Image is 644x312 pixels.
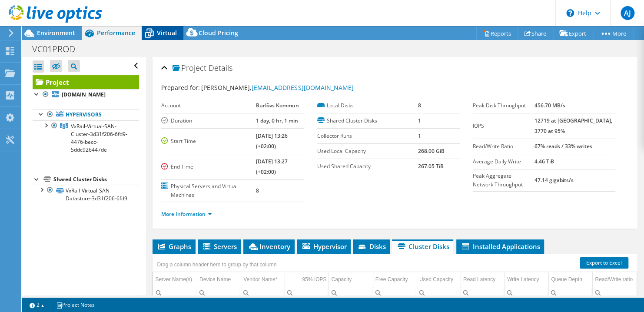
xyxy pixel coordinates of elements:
b: 456.70 MB/s [534,102,565,109]
div: Server Name(s) [155,274,192,285]
label: Prepared for: [161,83,200,92]
td: Vendor Name* Column [241,272,285,287]
td: Column Device Name, Filter cell [197,287,241,299]
a: VxRail-Virtual-SAN-Cluster-3d31f206-6fd9-4476-becc-5ddc926447de [33,120,139,155]
span: Servers [202,242,237,251]
div: Shared Cluster Disks [53,174,139,185]
h1: VC01PROD [28,44,89,54]
td: Column Read Latency, Filter cell [461,287,505,299]
span: Disks [357,242,385,251]
label: Physical Servers and Virtual Machines [161,182,256,199]
td: Column Server Name(s), Filter cell [153,287,197,299]
a: Export to Excel [580,257,628,269]
a: Reports [476,27,518,40]
span: Inventory [248,242,290,251]
label: Peak Disk Throughput [473,101,534,110]
td: Column Read/Write ratio, Filter cell [593,287,637,299]
label: Duration [161,116,256,125]
a: [DOMAIN_NAME] [33,89,139,100]
label: Used Local Capacity [317,147,418,156]
a: VxRail-Virtual-SAN-Datastore-3d31f206-6fd9 [33,185,139,204]
div: Capacity [331,274,352,285]
span: Details [209,63,232,73]
td: Read Latency Column [461,272,505,287]
td: 95% IOPS Column [285,272,329,287]
div: Write Latency [507,274,539,285]
td: Free Capacity Column [373,272,417,287]
label: Collector Runs [317,132,418,140]
b: [DOMAIN_NAME] [62,91,106,98]
b: [DATE] 13:26 (+02:00) [256,132,288,150]
div: Read/Write ratio [595,274,632,285]
span: Project [173,64,206,73]
td: Server Name(s) Column [153,272,197,287]
b: 1 day, 0 hr, 1 min [256,117,298,124]
b: 1 [418,132,421,139]
a: Hypervisors [33,109,139,120]
a: [EMAIL_ADDRESS][DOMAIN_NAME] [252,83,353,92]
a: More Information [161,210,212,218]
div: Device Name [199,274,231,285]
div: Vendor Name* [243,274,277,285]
td: Device Name Column [197,272,241,287]
label: Shared Cluster Disks [317,116,418,125]
b: 67% reads / 33% writes [534,143,592,150]
div: Read Latency [463,274,495,285]
td: Column Vendor Name*, Filter cell [241,287,285,299]
td: Column 95% IOPS, Filter cell [285,287,329,299]
div: 95% IOPS [302,274,326,285]
td: Capacity Column [329,272,373,287]
a: More [593,27,633,40]
span: AJ [621,6,634,20]
div: Drag a column header here to group by that column [155,259,279,271]
b: 8 [256,187,259,194]
b: 4.46 TiB [534,158,554,165]
div: Free Capacity [375,274,408,285]
a: 2 [23,299,50,310]
a: Project [33,75,139,89]
b: 267.05 TiB [418,163,444,170]
b: [DATE] 13:27 (+02:00) [256,158,288,176]
td: Write Latency Column [505,272,549,287]
a: Project Notes [50,299,101,310]
td: Column Capacity, Filter cell [329,287,373,299]
span: VxRail-Virtual-SAN-Cluster-3d31f206-6fd9-4476-becc-5ddc926447de [71,123,127,153]
label: Read/Write Ratio [473,142,534,151]
span: Virtual [157,29,177,37]
div: Queue Depth [551,274,582,285]
td: Column Write Latency, Filter cell [505,287,549,299]
div: Used Capacity [419,274,453,285]
td: Used Capacity Column [417,272,461,287]
span: Cloud Pricing [199,29,238,37]
a: Export [553,27,593,40]
b: 268.00 GiB [418,147,445,155]
span: Hypervisor [301,242,346,251]
span: Cluster Disks [396,242,449,251]
b: Burlövs Kommun [256,102,299,109]
b: 1 [418,117,421,124]
label: Account [161,101,256,110]
span: Performance [97,29,135,37]
label: Local Disks [317,101,418,110]
b: 8 [418,102,421,109]
b: 12719 at [GEOGRAPHIC_DATA], 3770 at 95% [534,117,612,135]
label: Peak Aggregate Network Throughput [473,172,534,189]
a: Share [518,27,553,40]
b: 47.14 gigabits/s [534,176,574,184]
span: Environment [37,29,75,37]
td: Queue Depth Column [549,272,593,287]
label: IOPS [473,122,534,130]
td: Column Free Capacity, Filter cell [373,287,417,299]
td: Column Used Capacity, Filter cell [417,287,461,299]
span: Graphs [157,242,191,251]
label: Average Daily Write [473,157,534,166]
span: [PERSON_NAME], [201,83,353,92]
svg: \n [566,9,574,17]
label: Used Shared Capacity [317,162,418,171]
td: Read/Write ratio Column [593,272,637,287]
span: Installed Applications [461,242,540,251]
label: Start Time [161,137,256,146]
td: Column Queue Depth, Filter cell [549,287,593,299]
label: End Time [161,163,256,171]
